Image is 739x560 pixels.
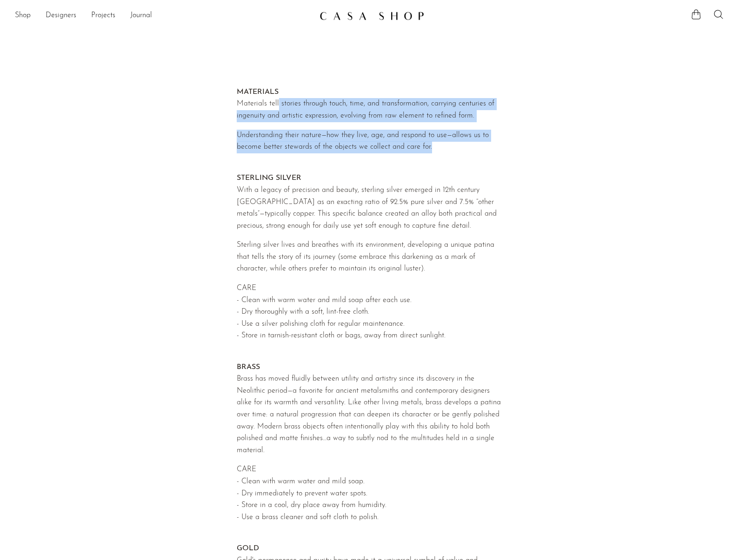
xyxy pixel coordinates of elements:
[237,490,367,497] span: - Dry immediately to prevent water spots.
[237,466,256,473] span: CARE
[237,501,386,509] span: - Store in a cool, dry place away from humidity.
[237,514,379,521] span: - Use a brass cleaner and soft cloth to polish.
[237,100,494,119] span: Materials tell stories through touch, time, and transformation, carrying centuries of ingenuity a...
[237,545,259,552] strong: GOLD
[237,186,497,230] span: With a legacy of precision and beauty, sterling silver emerged in 12th century [GEOGRAPHIC_DATA] ...
[15,10,31,22] a: Shop
[15,8,312,24] nav: Desktop navigation
[237,132,489,151] span: Understanding their nature—how they live, age, and respond to use—allows us to become better stew...
[237,174,301,182] strong: STERLING SILVER
[237,478,365,485] span: - Clean with warm water and mild soap.
[237,375,501,454] span: Brass has moved fluidly between utility and artistry since its discovery in the Neolithic period—...
[237,88,279,96] strong: MATERIALS
[237,283,503,342] p: CARE - Clean with warm water and mild soap after each use. - Dry thoroughly with a soft, lint-fre...
[46,10,76,22] a: Designers
[237,239,503,275] p: Sterling silver lives and breathes with its environment, developing a unique patina that tells th...
[91,10,115,22] a: Projects
[237,363,260,371] strong: BRASS
[130,10,152,22] a: Journal
[15,8,312,24] ul: NEW HEADER MENU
